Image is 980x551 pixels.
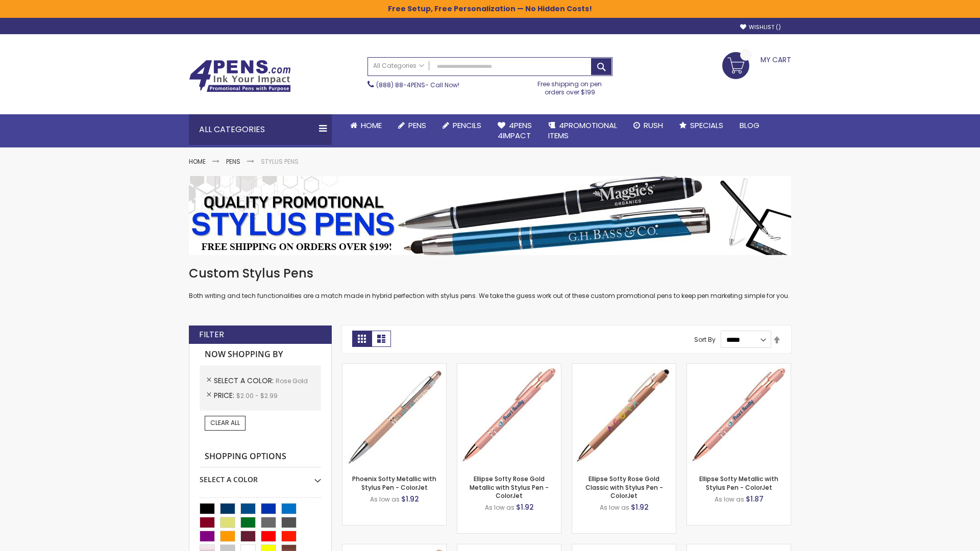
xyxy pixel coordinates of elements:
[453,120,481,131] span: Pencils
[200,446,321,468] strong: Shopping Options
[276,377,308,385] span: Rose Gold
[485,503,514,512] span: As low as
[342,363,446,372] a: Phoenix Softy Metallic with Stylus Pen - ColorJet-Rose gold
[214,375,276,386] span: Select A Color
[376,81,425,89] a: (888) 88-4PENS
[214,390,236,400] span: Price
[470,474,549,499] a: Ellipse Softy Rose Gold Metallic with Stylus Pen - ColorJet
[408,120,426,131] span: Pens
[516,502,534,512] span: $1.92
[644,120,663,131] span: Rush
[694,335,716,344] label: Sort By
[205,416,246,430] a: Clear All
[200,344,321,365] strong: Now Shopping by
[189,114,332,145] div: All Categories
[189,265,791,300] div: Both writing and tech functionalities are a match made in hybrid perfection with stylus pens. We ...
[457,364,561,467] img: Ellipse Softy Rose Gold Metallic with Stylus Pen - ColorJet-Rose Gold
[699,474,778,491] a: Ellipse Softy Metallic with Stylus Pen - ColorJet
[401,494,419,504] span: $1.92
[572,363,676,372] a: Ellipse Softy Rose Gold Classic with Stylus Pen - ColorJet-Rose Gold
[746,494,764,504] span: $1.87
[687,363,791,372] a: Ellipse Softy Metallic with Stylus Pen - ColorJet-Rose Gold
[370,495,400,504] span: As low as
[199,329,224,340] strong: Filter
[600,503,629,512] span: As low as
[352,474,436,491] a: Phoenix Softy Metallic with Stylus Pen - ColorJet
[731,114,768,137] a: Blog
[740,120,759,131] span: Blog
[527,76,613,96] div: Free shipping on pen orders over $199
[585,474,663,499] a: Ellipse Softy Rose Gold Classic with Stylus Pen - ColorJet
[368,58,429,74] a: All Categories
[373,62,424,70] span: All Categories
[715,495,744,504] span: As low as
[236,391,278,400] span: $2.00 - $2.99
[352,331,372,347] strong: Grid
[489,114,540,147] a: 4Pens4impact
[434,114,489,137] a: Pencils
[687,364,791,467] img: Ellipse Softy Metallic with Stylus Pen - ColorJet-Rose Gold
[540,114,625,147] a: 4PROMOTIONALITEMS
[498,120,532,141] span: 4Pens 4impact
[457,363,561,372] a: Ellipse Softy Rose Gold Metallic with Stylus Pen - ColorJet-Rose Gold
[572,364,676,467] img: Ellipse Softy Rose Gold Classic with Stylus Pen - ColorJet-Rose Gold
[226,157,240,166] a: Pens
[189,60,291,92] img: 4Pens Custom Pens and Promotional Products
[342,364,446,467] img: Phoenix Softy Metallic with Stylus Pen - ColorJet-Rose gold
[671,114,731,137] a: Specials
[342,114,390,137] a: Home
[548,120,617,141] span: 4PROMOTIONAL ITEMS
[210,418,240,427] span: Clear All
[189,265,791,282] h1: Custom Stylus Pens
[690,120,723,131] span: Specials
[189,157,206,166] a: Home
[200,467,321,485] div: Select A Color
[390,114,434,137] a: Pens
[189,176,791,255] img: Stylus Pens
[261,157,299,166] strong: Stylus Pens
[631,502,649,512] span: $1.92
[740,23,781,31] a: Wishlist
[625,114,671,137] a: Rush
[376,81,459,89] span: - Call Now!
[361,120,382,131] span: Home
